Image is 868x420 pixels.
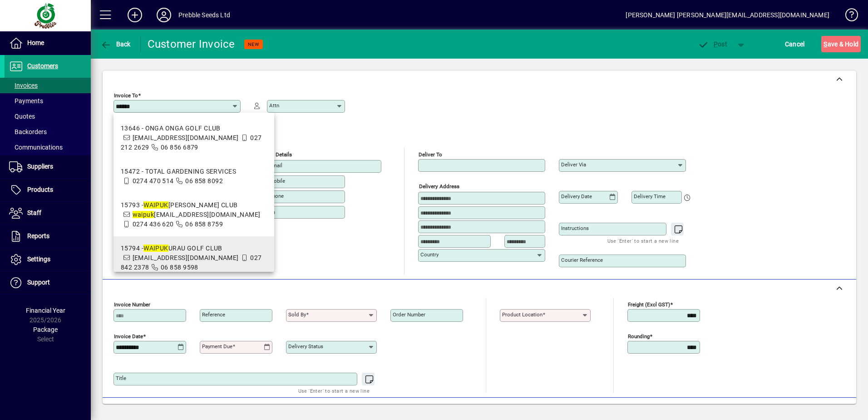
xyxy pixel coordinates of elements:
[9,82,38,89] span: Invoices
[693,36,732,52] button: Post
[133,177,174,185] span: 0274 470 514
[120,7,149,23] button: Add
[121,200,267,210] div: 15793 - [PERSON_NAME] CLUB
[9,144,63,151] span: Communications
[5,179,91,201] a: Products
[116,375,126,381] mat-label: Title
[298,385,370,396] mat-hint: Use 'Enter' to start a new line
[114,92,138,99] mat-label: Invoice To
[628,333,650,340] mat-label: Rounding
[27,209,41,216] span: Staff
[9,113,35,120] span: Quotes
[785,37,805,51] span: Cancel
[98,36,133,52] button: Back
[149,7,178,23] button: Profile
[783,36,807,52] button: Cancel
[26,307,65,314] span: Financial Year
[5,248,91,271] a: Settings
[714,40,718,48] span: P
[698,40,727,48] span: ost
[5,109,91,124] a: Quotes
[269,102,279,109] mat-label: Attn
[33,326,58,333] span: Package
[133,254,239,261] span: [EMAIL_ADDRESS][DOMAIN_NAME]
[202,311,225,318] mat-label: Reference
[185,220,223,228] span: 06 858 8759
[5,78,91,93] a: Invoices
[161,144,198,151] span: 06 856 6879
[824,40,827,48] span: S
[185,177,223,185] span: 06 858 8092
[133,134,239,141] span: [EMAIL_ADDRESS][DOMAIN_NAME]
[27,186,53,193] span: Products
[133,220,174,228] span: 0274 436 620
[9,128,47,135] span: Backorders
[148,37,235,51] div: Customer Invoice
[27,255,50,263] span: Settings
[27,279,50,286] span: Support
[5,271,91,294] a: Support
[27,163,53,170] span: Suppliers
[9,97,43,105] span: Payments
[202,343,232,350] mat-label: Payment due
[821,36,861,52] button: Save & Hold
[27,39,44,46] span: Home
[133,211,261,218] span: [EMAIL_ADDRESS][DOMAIN_NAME]
[269,178,285,184] mat-label: Mobile
[794,403,831,418] span: Product
[100,40,131,48] span: Back
[5,225,91,248] a: Reports
[161,264,198,271] span: 06 858 9598
[113,193,274,236] mat-option: 15793 - WAIPUKURAU BOWLING CLUB
[561,225,589,231] mat-label: Instructions
[288,343,323,350] mat-label: Delivery status
[626,8,829,22] div: [PERSON_NAME] [PERSON_NAME][EMAIL_ADDRESS][DOMAIN_NAME]
[114,333,143,340] mat-label: Invoice date
[113,116,274,160] mat-option: 13646 - ONGA ONGA GOLF CLUB
[113,236,274,280] mat-option: 15794 - WAIPUKURAU GOLF CLUB
[121,124,267,133] div: 13646 - ONGA ONGA GOLF CLUB
[133,211,154,218] em: waipuk
[269,193,284,199] mat-label: Phone
[5,32,91,55] a: Home
[634,193,666,200] mat-label: Delivery time
[561,161,586,168] mat-label: Deliver via
[419,151,442,158] mat-label: Deliver To
[178,8,230,22] div: Prebble Seeds Ltd
[5,140,91,155] a: Communications
[27,232,49,240] span: Reports
[838,2,857,31] a: Knowledge Base
[121,244,267,253] div: 15794 - URAU GOLF CLUB
[393,311,425,318] mat-label: Order number
[790,402,836,419] button: Product
[113,160,274,193] mat-option: 15472 - TOTAL GARDENING SERVICES
[5,124,91,140] a: Backorders
[91,36,141,52] app-page-header-button: Back
[561,193,592,200] mat-label: Delivery date
[143,201,168,209] em: WAIPUK
[114,301,150,308] mat-label: Invoice number
[5,93,91,109] a: Payments
[420,251,439,258] mat-label: Country
[121,167,236,176] div: 15472 - TOTAL GARDENING SERVICES
[269,162,282,169] mat-label: Email
[607,235,679,246] mat-hint: Use 'Enter' to start a new line
[502,311,542,318] mat-label: Product location
[5,155,91,178] a: Suppliers
[824,37,858,51] span: ave & Hold
[561,257,603,263] mat-label: Courier Reference
[5,202,91,225] a: Staff
[288,311,306,318] mat-label: Sold by
[628,301,670,308] mat-label: Freight (excl GST)
[143,245,168,252] em: WAIPUK
[248,41,259,47] span: NEW
[27,62,58,70] span: Customers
